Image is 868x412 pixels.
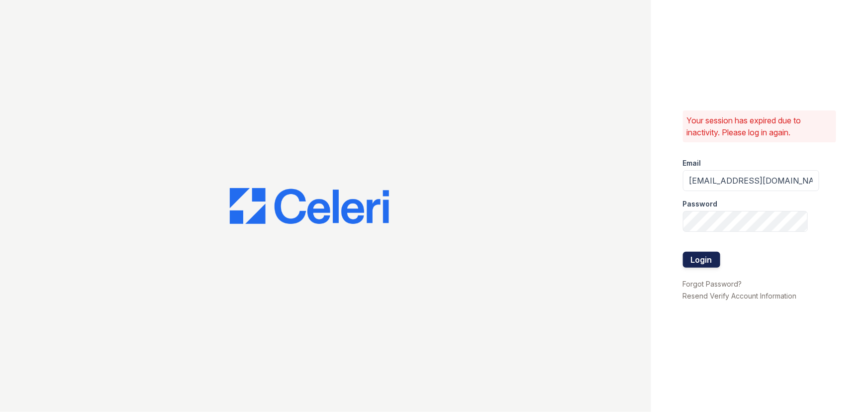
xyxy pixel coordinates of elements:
[687,114,832,138] p: Your session has expired due to inactivity. Please log in again.
[683,158,701,168] label: Email
[683,280,742,288] a: Forgot Password?
[683,199,718,209] label: Password
[683,252,720,268] button: Login
[683,292,797,300] a: Resend Verify Account Information
[230,188,389,224] img: CE_Logo_Blue-a8612792a0a2168367f1c8372b55b34899dd931a85d93a1a3d3e32e68fde9ad4.png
